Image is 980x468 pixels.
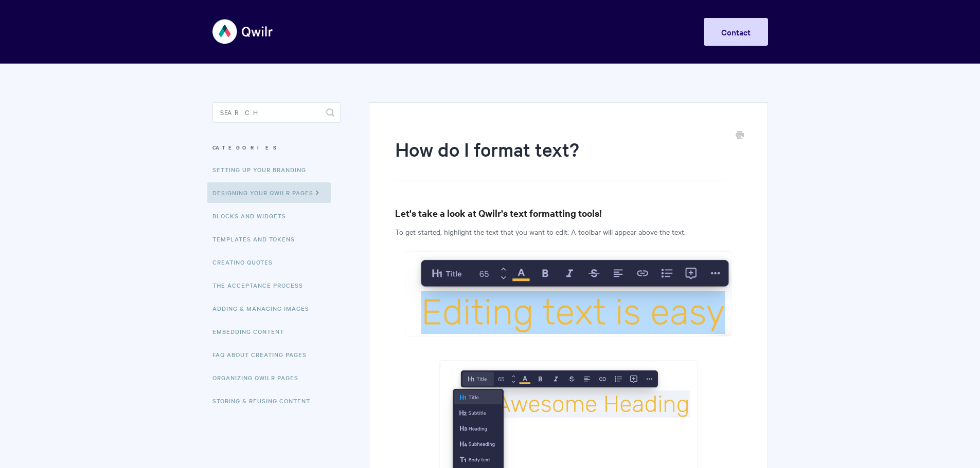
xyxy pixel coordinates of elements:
img: file-V6bKnOzqcn.png [405,251,732,336]
p: To get started, highlight the text that you want to edit. A toolbar will appear above the text. [395,226,741,238]
a: Adding & Managing Images [212,298,317,319]
a: Organizing Qwilr Pages [212,367,306,388]
h3: Let's take a look at Qwilr's text formatting tools! [395,206,741,220]
a: Print this Article [736,130,744,141]
a: Contact [704,18,768,46]
input: Search [212,102,341,123]
a: Creating Quotes [212,252,280,272]
a: Embedding Content [212,321,292,342]
a: Designing Your Qwilr Pages [207,182,331,203]
a: Templates and Tokens [212,229,302,249]
a: FAQ About Creating Pages [212,344,314,365]
a: Blocks and Widgets [212,205,294,226]
h3: Categories [212,138,341,157]
a: Setting up your Branding [212,159,314,180]
a: The Acceptance Process [212,275,311,295]
img: Qwilr Help Center [212,12,274,51]
a: Storing & Reusing Content [212,390,318,411]
h1: How do I format text? [395,136,726,180]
